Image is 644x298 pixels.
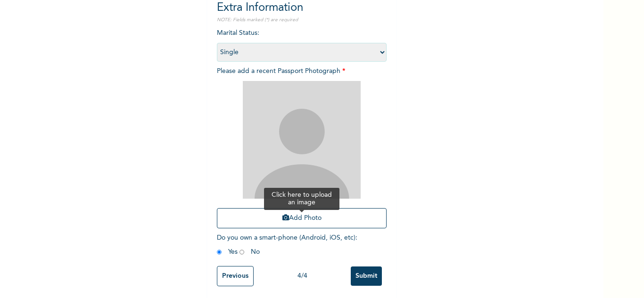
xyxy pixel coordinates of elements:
button: Add Photo [217,208,387,228]
div: 4 / 4 [254,271,351,281]
input: Previous [217,266,254,286]
p: NOTE: Fields marked (*) are required [217,16,387,24]
img: Crop [243,81,361,199]
span: Do you own a smart-phone (Android, iOS, etc) : Yes No [217,234,357,255]
span: Marital Status : [217,30,387,56]
input: Submit [351,266,382,286]
span: Please add a recent Passport Photograph [217,68,387,233]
